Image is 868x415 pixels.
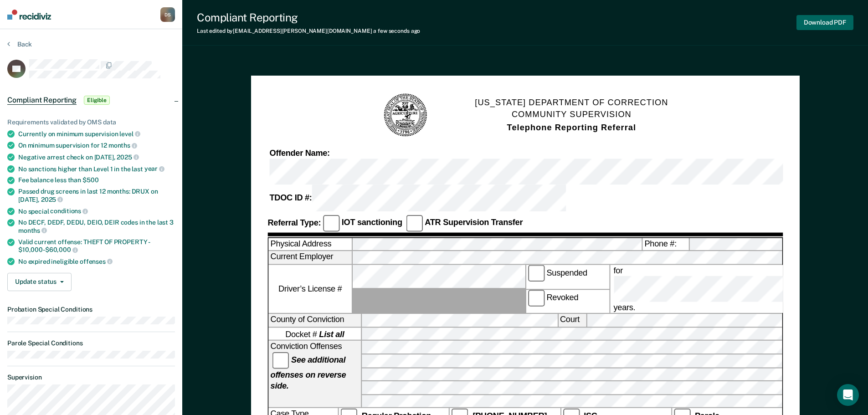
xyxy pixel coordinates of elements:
[7,339,175,347] dt: Parole Special Conditions
[319,329,344,338] strong: List all
[558,314,586,327] label: Court
[84,96,110,105] span: Eligible
[526,265,609,289] label: Suspended
[117,154,139,161] span: 2025
[268,251,351,264] label: Current Employer
[18,246,78,253] span: $10,000-$60,000
[144,165,164,172] span: year
[7,273,72,291] button: Update status
[108,142,137,149] span: months
[272,352,289,369] input: See additional offenses on reverse side.
[160,7,175,22] div: D S
[837,384,859,406] div: Open Intercom Messenger
[7,306,175,313] dt: Probation Special Conditions
[50,207,87,215] span: conditions
[406,215,422,231] input: ATR Supervision Transfer
[613,276,867,302] input: for years.
[18,257,175,266] div: No expired ineligible
[18,165,175,173] div: No sanctions higher than Level 1 in the last
[7,374,175,381] dt: Supervision
[507,123,636,132] strong: Telephone Reporting Referral
[268,314,361,327] label: County of Conviction
[197,28,420,34] div: Last edited by [EMAIL_ADDRESS][PERSON_NAME][DOMAIN_NAME]
[268,238,351,251] label: Physical Address
[7,10,51,20] img: Recidiviz
[268,341,361,408] div: Conviction Offenses
[268,265,351,313] label: Driver’s License #
[528,265,544,282] input: Suspended
[7,40,32,48] button: Back
[269,149,329,158] strong: Offender Name:
[269,193,312,202] strong: TDOC ID #:
[7,96,77,105] span: Compliant Reporting
[796,15,853,30] button: Download PDF
[526,290,609,313] label: Revoked
[425,218,523,227] strong: ATR Supervision Transfer
[7,118,175,126] div: Requirements validated by OMS data
[18,188,175,203] div: Passed drug screens in last 12 months: DRUX on [DATE],
[18,219,175,234] div: No DECF, DEDF, DEDU, DEIO, DEIR codes in the last 3
[80,258,113,265] span: offenses
[82,176,98,184] span: $500
[642,238,688,251] label: Phone #:
[270,355,346,390] strong: See additional offenses on reverse side.
[160,7,175,22] button: DS
[18,153,175,161] div: Negative arrest check on [DATE],
[323,215,339,231] input: IOT sanctioning
[475,97,668,134] h1: [US_STATE] DEPARTMENT OF CORRECTION COMMUNITY SUPERVISION
[18,176,175,184] div: Fee balance less than
[18,130,175,138] div: Currently on minimum supervision
[285,328,344,339] span: Docket #
[119,130,140,138] span: level
[267,218,321,227] strong: Referral Type:
[341,218,402,227] strong: IOT sanctioning
[382,92,428,138] img: TN Seal
[528,290,544,307] input: Revoked
[197,11,420,24] div: Compliant Reporting
[18,238,175,254] div: Valid current offense: THEFT OF PROPERTY -
[373,28,420,34] span: a few seconds ago
[41,196,63,203] span: 2025
[18,141,175,149] div: On minimum supervision for 12
[18,227,47,234] span: months
[18,207,175,215] div: No special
